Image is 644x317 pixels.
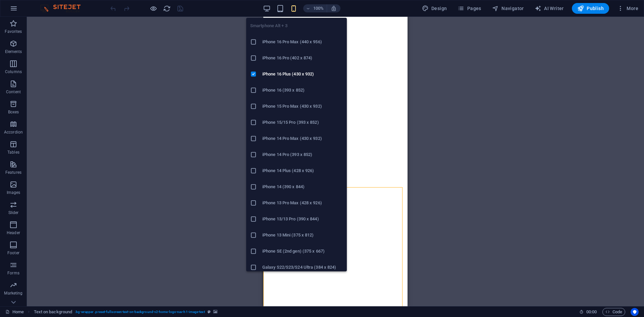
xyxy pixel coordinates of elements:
[489,3,527,14] button: Navigator
[5,29,22,34] p: Favorites
[535,5,564,12] span: AI Writer
[303,4,327,12] button: 100%
[163,4,171,12] button: reload
[631,308,639,316] button: Usercentrics
[617,5,638,12] span: More
[163,5,171,12] i: Reload page
[262,38,343,46] h6: iPhone 16 Pro Max (440 x 956)
[577,5,604,12] span: Publish
[605,308,622,316] span: Code
[455,3,484,14] button: Pages
[262,263,343,271] h6: Galaxy S22/S23/S24 Ultra (384 x 824)
[4,290,22,296] p: Marketing
[262,86,343,94] h6: iPhone 16 (393 x 852)
[8,210,19,215] p: Slider
[34,308,72,316] span: Click to select. Double-click to edit
[262,54,343,62] h6: iPhone 16 Pro (402 x 874)
[4,129,23,135] p: Accordion
[262,151,343,159] h6: iPhone 14 Pro (393 x 852)
[34,308,217,316] nav: breadcrumb
[614,3,641,14] button: More
[213,310,217,314] i: This element contains a background
[7,190,20,195] p: Images
[262,215,343,223] h6: iPhone 13/13 Pro (390 x 844)
[262,135,343,143] h6: iPhone 14 Pro Max (430 x 932)
[5,308,24,316] a: Click to cancel selection. Double-click to open Pages
[75,308,205,316] span: . bg-wrapper .preset-fullscreen-text-on-background-v2-home-logo-nav-h1-image-text
[39,4,89,12] img: Editor Logo
[419,3,450,14] button: Design
[591,309,592,314] span: :
[262,167,343,175] h6: iPhone 14 Plus (428 x 926)
[586,308,597,316] span: 00 00
[262,102,343,110] h6: iPhone 15 Pro Max (430 x 932)
[419,3,450,14] div: Design (Ctrl+Alt+Y)
[7,270,19,276] p: Forms
[572,3,609,14] button: Publish
[5,69,22,74] p: Columns
[262,118,343,126] h6: iPhone 15/15 Pro (393 x 852)
[532,3,567,14] button: AI Writer
[8,109,19,115] p: Boxes
[149,4,157,12] button: Click here to leave preview mode and continue editing
[262,247,343,255] h6: iPhone SE (2nd gen) (375 x 667)
[262,199,343,207] h6: iPhone 13 Pro Max (428 x 926)
[458,5,481,12] span: Pages
[579,308,597,316] h6: Session time
[422,5,447,12] span: Design
[5,170,21,175] p: Features
[5,49,22,54] p: Elements
[6,89,21,95] p: Content
[602,308,625,316] button: Code
[331,5,337,11] i: On resize automatically adjust zoom level to fit chosen device.
[262,231,343,239] h6: iPhone 13 Mini (375 x 812)
[262,183,343,191] h6: iPhone 14 (390 x 844)
[7,150,19,155] p: Tables
[7,230,20,235] p: Header
[208,310,211,314] i: This element is a customizable preset
[262,70,343,78] h6: iPhone 16 Plus (430 x 932)
[7,250,19,256] p: Footer
[492,5,524,12] span: Navigator
[313,4,324,12] h6: 100%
